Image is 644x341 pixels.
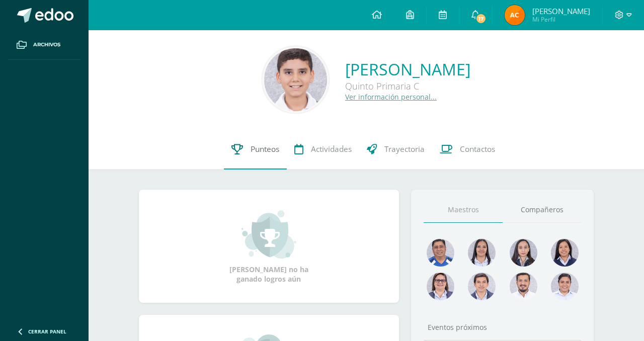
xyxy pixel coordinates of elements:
[532,6,590,16] span: [PERSON_NAME]
[510,273,537,300] img: e324cd2860608120a0417e01f7b89804.png
[503,197,582,223] a: Compañeros
[468,239,496,267] img: 06db005d3c0fafa7117f50787961da9c.png
[345,80,470,92] div: Quinto Primaria C
[384,144,425,154] span: Trayectoria
[8,30,80,60] a: Archivos
[359,129,432,169] a: Trayectoria
[311,144,352,154] span: Actividades
[468,273,496,300] img: 79615471927fb44a55a85da602df09cc.png
[251,144,279,154] span: Punteos
[551,273,579,300] img: 51cd120af2e7b2e3e298fdb293d6118d.png
[505,5,525,25] img: cf23f2559fb4d6a6ba4fac9e8b6311d9.png
[532,15,590,24] span: Mi Perfil
[460,144,495,154] span: Contactos
[424,197,503,223] a: Maestros
[551,239,579,267] img: 21100ed4c967214a1caac39260a675f5.png
[424,322,581,332] div: Eventos próximos
[427,239,454,267] img: 3fa84f42f3e29fcac37698908b932198.png
[345,58,470,80] a: [PERSON_NAME]
[264,48,327,111] img: ef20388f0c3c9bdb8138e55b59c5b856.png
[510,239,537,267] img: 522dc90edefdd00265ec7718d30b3fcb.png
[28,328,66,335] span: Cerrar panel
[287,129,359,169] a: Actividades
[218,209,319,284] div: [PERSON_NAME] no ha ganado logros aún
[33,41,60,49] span: Archivos
[432,129,503,169] a: Contactos
[475,13,487,24] span: 17
[345,92,437,102] a: Ver información personal...
[427,273,454,300] img: 8362f987eb2848dbd6dae05437e53255.png
[242,209,296,260] img: achievement_small.png
[224,129,287,169] a: Punteos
